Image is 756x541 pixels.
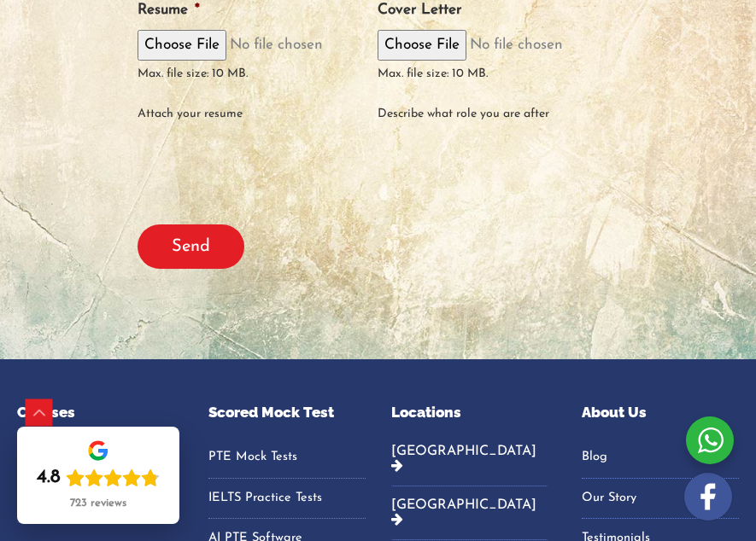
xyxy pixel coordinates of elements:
p: Scored Mock Test [208,402,366,424]
img: white-facebook.png [684,473,732,521]
iframe: reCAPTCHA [138,144,397,211]
div: 723 reviews [70,497,126,510]
label: Resume [138,1,200,20]
a: PTE Mock Tests [208,445,366,470]
div: Attach your resume [138,88,365,127]
a: Blog [582,445,739,470]
div: Describe what role you are after [378,88,605,127]
span: Max. file size: 10 MB. [378,54,501,80]
span: Max. file size: 10 MB. [138,54,261,80]
p: Courses [17,402,174,424]
button: [GEOGRAPHIC_DATA] [391,486,548,540]
p: About Us [582,402,739,424]
div: 4.8 [37,466,61,490]
a: IELTS Practice Tests [208,486,366,511]
label: Cover Letter [378,1,462,20]
a: Our Story [582,486,739,511]
button: [GEOGRAPHIC_DATA] [391,445,548,486]
input: Send [138,224,244,269]
div: Rating: 4.8 out of 5 [37,466,160,490]
p: Locations [391,402,548,424]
